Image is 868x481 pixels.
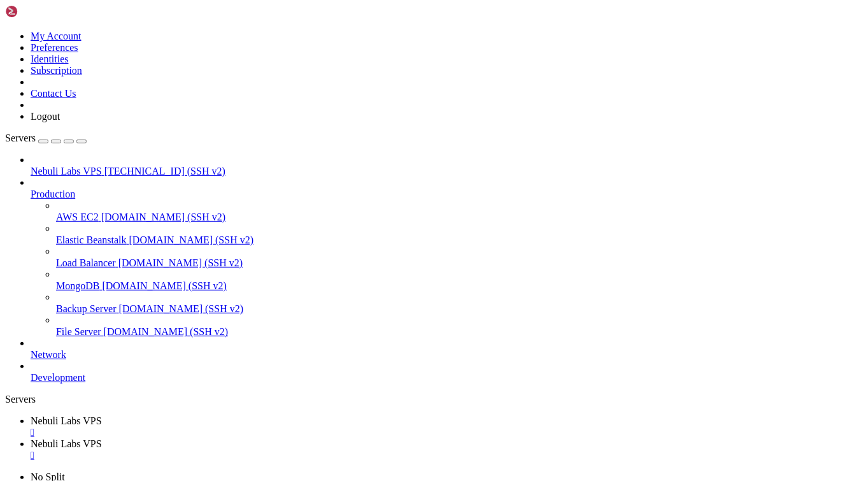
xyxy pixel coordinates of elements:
[56,257,863,269] a: Load Balancer [DOMAIN_NAME] (SSH v2)
[5,157,703,168] x-row: just raised the bar for easy, resilient and secure K8s cluster deployment.
[56,280,863,292] a: MongoDB [DOMAIN_NAME] (SSH v2)
[56,269,863,292] li: MongoDB [DOMAIN_NAME] (SSH v2)
[104,166,225,176] span: [TECHNICAL_ID] (SSH v2)
[5,254,703,265] x-row: 1 additional security update can be applied with ESM Apps.
[5,265,703,276] x-row: Learn more about enabling ESM Apps service at [URL][DOMAIN_NAME]
[56,303,117,314] span: Backup Server
[5,92,703,103] x-row: System load: 0.0 Processes: 119
[31,427,863,438] a: 
[56,326,101,337] span: File Server
[118,257,243,268] span: [DOMAIN_NAME] (SSH v2)
[31,88,76,99] a: Contact Us
[5,124,703,135] x-row: Swap usage: 0%
[5,298,703,308] x-row: *** System restart required ***
[5,133,36,143] span: Servers
[5,133,87,143] a: Servers
[31,349,863,361] a: Network
[56,234,127,245] span: Elastic Beanstalk
[5,222,703,233] x-row: 13 updates can be applied immediately.
[5,146,703,157] x-row: * Strictly confined Kubernetes makes edge and IoT secure. Learn how MicroK8s
[5,233,703,243] x-row: To see these additional updates run: apt list --upgradable
[31,189,863,200] a: Production
[31,65,82,76] a: Subscription
[31,415,102,426] span: Nebuli Labs VPS
[119,303,244,314] span: [DOMAIN_NAME] (SSH v2)
[5,113,703,124] x-row: Memory usage: 23% IPv4 address for eth0: [TECHNICAL_ID]
[31,189,75,199] span: Production
[5,319,703,330] x-row: root@nebuli-server:~#
[31,338,863,361] li: Network
[5,5,78,18] img: Shellngn
[56,280,99,291] span: MongoDB
[31,42,78,53] a: Preferences
[56,212,99,222] span: AWS EC2
[31,372,85,383] span: Development
[31,177,863,338] li: Production
[31,154,863,177] li: Nebuli Labs VPS [TECHNICAL_ID] (SSH v2)
[5,103,703,113] x-row: Usage of /: 50.3% of 8.89GB Users logged in: 0
[123,319,128,330] div: (22, 29)
[5,200,703,211] x-row: Expanded Security Maintenance for Applications is not enabled.
[56,200,863,223] li: AWS EC2 [DOMAIN_NAME] (SSH v2)
[56,246,863,269] li: Load Balancer [DOMAIN_NAME] (SSH v2)
[31,438,863,461] a: Nebuli Labs VPS
[56,303,863,315] a: Backup Server [DOMAIN_NAME] (SSH v2)
[5,178,703,189] x-row: [URL][DOMAIN_NAME]
[31,349,66,360] span: Network
[5,394,863,405] div: Servers
[5,5,703,16] x-row: Welcome to Ubuntu 24.04.3 LTS (GNU/Linux 6.8.0-84-generic x86_64)
[31,31,82,41] a: My Account
[5,27,703,38] x-row: * Documentation: [URL][DOMAIN_NAME]
[31,361,863,384] li: Development
[31,450,863,461] a: 
[5,38,703,48] x-row: * Management: [URL][DOMAIN_NAME]
[104,326,229,337] span: [DOMAIN_NAME] (SSH v2)
[31,166,863,177] a: Nebuli Labs VPS [TECHNICAL_ID] (SSH v2)
[5,48,703,59] x-row: * Support: [URL][DOMAIN_NAME]
[31,372,863,384] a: Development
[102,280,227,291] span: [DOMAIN_NAME] (SSH v2)
[31,111,60,122] a: Logout
[31,415,863,438] a: Nebuli Labs VPS
[31,438,102,449] span: Nebuli Labs VPS
[56,223,863,246] li: Elastic Beanstalk [DOMAIN_NAME] (SSH v2)
[56,257,116,268] span: Load Balancer
[56,292,863,315] li: Backup Server [DOMAIN_NAME] (SSH v2)
[56,234,863,246] a: Elastic Beanstalk [DOMAIN_NAME] (SSH v2)
[101,212,226,222] span: [DOMAIN_NAME] (SSH v2)
[56,326,863,338] a: File Server [DOMAIN_NAME] (SSH v2)
[129,234,254,245] span: [DOMAIN_NAME] (SSH v2)
[5,70,703,81] x-row: System information as of [DATE]
[31,166,102,176] span: Nebuli Labs VPS
[5,308,703,319] x-row: Last login: [DATE] from [TECHNICAL_ID]
[56,212,863,223] a: AWS EC2 [DOMAIN_NAME] (SSH v2)
[31,54,69,64] a: Identities
[56,315,863,338] li: File Server [DOMAIN_NAME] (SSH v2)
